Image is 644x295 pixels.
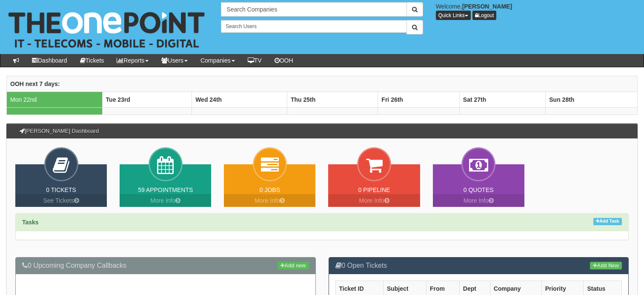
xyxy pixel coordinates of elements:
[328,194,420,207] a: More Info
[221,2,406,17] input: Search Companies
[46,186,76,193] a: 0 Tickets
[7,76,638,92] th: OOH next 7 days:
[462,3,512,10] b: [PERSON_NAME]
[155,54,194,67] a: Users
[472,11,497,20] a: Logout
[192,92,287,108] th: Wed 24th
[546,92,638,108] th: Sun 28th
[138,186,193,193] a: 59 Appointments
[335,262,622,269] h3: 0 Open Tickets
[110,54,155,67] a: Reports
[436,11,471,20] button: Quick Links
[224,194,315,207] a: More Info
[358,186,390,193] a: 0 Pipeline
[15,124,103,138] h3: [PERSON_NAME] Dashboard
[429,2,644,20] div: Welcome,
[15,194,107,207] a: See Tickets
[433,194,524,207] a: More Info
[593,218,622,225] a: Add Task
[102,92,192,108] th: Tue 23rd
[590,262,622,269] a: Add New
[22,219,39,226] strong: Tasks
[260,186,280,193] a: 0 Jobs
[287,92,378,108] th: Thu 25th
[194,54,241,67] a: Companies
[268,54,300,67] a: OOH
[378,92,459,108] th: Fri 26th
[26,54,74,67] a: Dashboard
[22,262,309,269] h3: 0 Upcoming Company Callbacks
[241,54,268,67] a: TV
[464,186,494,193] a: 0 Quotes
[74,54,111,67] a: Tickets
[120,194,211,207] a: More Info
[278,262,309,269] a: Add new
[459,92,545,108] th: Sat 27th
[7,92,103,108] td: Mon 22nd
[221,20,406,33] input: Search Users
